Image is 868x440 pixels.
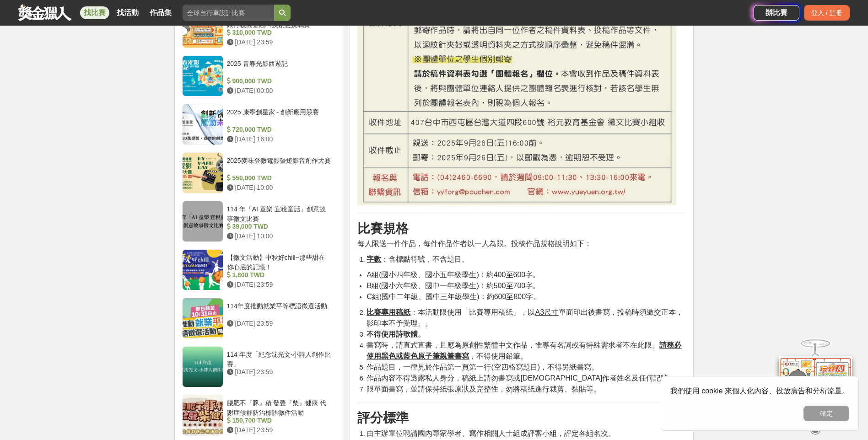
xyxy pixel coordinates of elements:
div: 720,000 TWD [227,125,331,134]
input: 全球自行車設計比賽 [183,5,274,21]
div: 39,000 TWD [227,222,331,231]
div: 114 年度「紀念沈光文-小詩人創作比賽」 [227,350,331,367]
div: 900,000 TWD [227,76,331,86]
div: [DATE] 10:00 [227,231,331,241]
div: 腰肥不『豚』積 發聲『柴』健康 代謝症候群防治標語徵件活動 [227,398,331,416]
strong: 不得使用詩歌體。 [367,330,425,338]
div: 登入 / 註冊 [804,5,850,21]
div: [DATE] 23:59 [227,319,331,328]
a: 114年度推動就業平等標語徵選活動 [DATE] 23:59 [182,298,335,339]
div: 114年度推動就業平等標語徵選活動 [227,301,331,319]
a: 作品集 [146,6,175,19]
span: 書寫時，請直式直書，且應為原創性繁體中文作品，惟專有名詞或有特殊需求者不在此限。 ，不得使用鉛筆。 [367,341,681,360]
div: [DATE] 23:59 [227,280,331,290]
a: 辦比賽 [754,5,799,21]
strong: 評分標準 [357,411,409,425]
div: 2025 青春光影西遊記 [227,59,331,76]
span: 作品內容不得透露私人身分，稿紙上請勿書寫或[DEMOGRAPHIC_DATA]作者姓名及任何記號。 [367,374,675,382]
div: [DATE] 16:00 [227,134,331,144]
span: A組(國小四年級、國小五年級學生)：約400至600字。 [367,271,540,279]
a: 2025 青春光影西遊記 900,000 TWD [DATE] 00:00 [182,55,335,97]
div: 310,000 TWD [227,28,331,38]
div: 【徵文活動】中秋好chill~那些甜在你心底的記憶！ [227,253,331,270]
a: 114 年「AI 童樂 宜稅童話」創意故事徵文比賽 39,000 TWD [DATE] 10:00 [182,201,335,242]
div: [DATE] 23:59 [227,425,331,435]
u: A3尺寸 [535,308,559,316]
span: 由主辦單位聘請國內專家學者、寫作相關人士組成評審小組，評定各組名次。 [367,429,615,437]
img: d2146d9a-e6f6-4337-9592-8cefde37ba6b.png [779,356,852,417]
div: 114 年「AI 童樂 宜稅童話」創意故事徵文比賽 [227,204,331,222]
div: [DATE] 23:59 [227,38,331,47]
span: 我們使用 cookie 來個人化內容、投放廣告和分析流量。 [670,387,849,395]
span: C組(國中二年級、國中三年級學生)：約600至800字。 [367,293,540,300]
span: 每人限送一件作品，每件作品作者以一人為限。投稿作品規格說明如下： [357,240,592,247]
a: 2025 康寧創星家 - 創新應用競賽 720,000 TWD [DATE] 16:00 [182,104,335,145]
u: 比賽專用稿紙 [367,308,410,316]
span: ：含標點符號，不含題目。 [367,255,469,263]
a: 2025麥味登微電影暨短影音創作大賽 550,000 TWD [DATE] 10:00 [182,152,335,193]
a: 玩轉AI 引領未來 2025臺灣中小企業銀行校園金融科技創意挑戰賽 310,000 TWD [DATE] 23:59 [182,7,335,48]
div: 2025 康寧創星家 - 創新應用競賽 [227,107,331,125]
strong: 比賽規格 [357,221,409,236]
div: [DATE] 23:59 [227,367,331,377]
div: 1,800 TWD [227,270,331,280]
div: [DATE] 00:00 [227,86,331,96]
span: ：本活動限使用「比賽專用稿紙」，以 單面印出後書寫，投稿時須繳交正本，影印本不予受理。。 [367,308,683,327]
div: 150,700 TWD [227,416,331,425]
button: 確定 [803,406,849,421]
span: B組(國小六年級、國中一年級學生)：約500至700字。 [367,282,540,290]
a: 【徵文活動】中秋好chill~那些甜在你心底的記憶！ 1,800 TWD [DATE] 23:59 [182,249,335,290]
a: 找比賽 [80,6,109,19]
a: 腰肥不『豚』積 發聲『柴』健康 代謝症候群防治標語徵件活動 150,700 TWD [DATE] 23:59 [182,395,335,436]
span: 限單面書寫，並請保持紙張原狀及完整性，勿將稿紙進行裁剪、黏貼等。 [367,385,601,393]
u: 字數 [367,255,381,263]
div: 2025麥味登微電影暨短影音創作大賽 [227,156,331,173]
div: [DATE] 10:00 [227,183,331,193]
a: 找活動 [113,6,142,19]
div: 550,000 TWD [227,173,331,183]
a: 114 年度「紀念沈光文-小詩人創作比賽」 [DATE] 23:59 [182,346,335,387]
span: 作品題目，一律見於作品第一頁第一行(空四格寫題目)，不得另紙書寫。 [367,363,598,371]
